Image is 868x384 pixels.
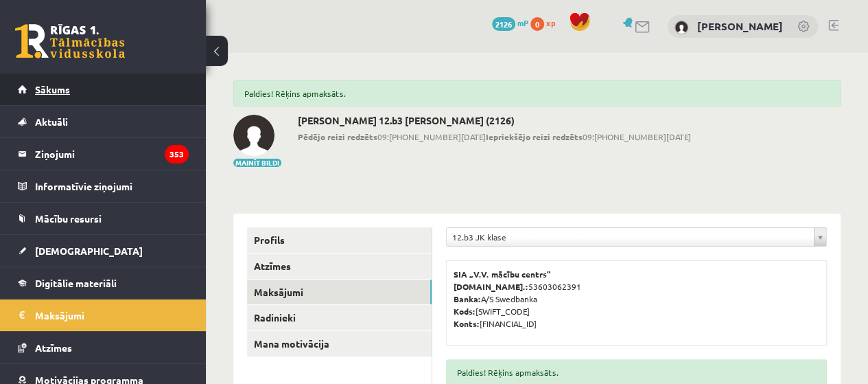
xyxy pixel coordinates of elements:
h2: [PERSON_NAME] 12.b3 [PERSON_NAME] (2126) [298,115,691,126]
span: Aktuāli [35,115,68,128]
div: Paldies! Rēķins apmaksāts. [233,80,841,106]
span: mP [517,17,528,28]
legend: Maksājumi [35,300,189,331]
a: Mācību resursi [18,203,189,234]
a: Sākums [18,74,189,105]
img: Kristīne Vazdiķe [233,115,274,156]
span: [DEMOGRAPHIC_DATA] [35,245,143,257]
a: 0 xp [530,17,562,28]
img: Kristīne Vazdiķe [675,21,688,34]
b: [DOMAIN_NAME].: [454,281,528,292]
legend: Ziņojumi [35,138,189,170]
b: SIA „V.V. mācību centrs” [454,269,552,280]
a: [PERSON_NAME] [697,19,783,33]
span: 0 [530,17,544,31]
b: Iepriekšējo reizi redzēts [486,131,583,142]
a: Radinieki [247,305,432,330]
a: Atzīmes [18,332,189,363]
a: [DEMOGRAPHIC_DATA] [18,235,189,267]
a: Maksājumi [18,300,189,331]
a: Rīgas 1. Tālmācības vidusskola [15,24,125,58]
span: Atzīmes [35,341,72,354]
a: Mana motivācija [247,331,432,357]
b: Kods: [454,306,476,317]
span: Digitālie materiāli [35,277,117,289]
a: Informatīvie ziņojumi [18,170,189,202]
a: Ziņojumi353 [18,138,189,170]
button: Mainīt bildi [233,159,281,167]
span: 09:[PHONE_NUMBER][DATE] 09:[PHONE_NUMBER][DATE] [298,131,691,143]
span: xp [546,17,555,28]
span: 12.b3 JK klase [452,228,808,246]
b: Pēdējo reizi redzēts [298,131,377,142]
span: Mācību resursi [35,212,102,225]
a: Atzīmes [247,253,432,279]
a: 2126 mP [492,17,528,28]
a: Aktuāli [18,106,189,137]
legend: Informatīvie ziņojumi [35,170,189,202]
span: Sākums [35,83,70,95]
p: 53603062391 A/S Swedbanka [SWIFT_CODE] [FINANCIAL_ID] [454,268,819,330]
a: Profils [247,227,432,253]
b: Banka: [454,293,481,304]
a: Maksājumi [247,280,432,305]
a: Digitālie materiāli [18,267,189,299]
span: 2126 [492,17,515,31]
b: Konts: [454,318,480,329]
a: 12.b3 JK klase [447,228,826,246]
i: 353 [165,145,189,163]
